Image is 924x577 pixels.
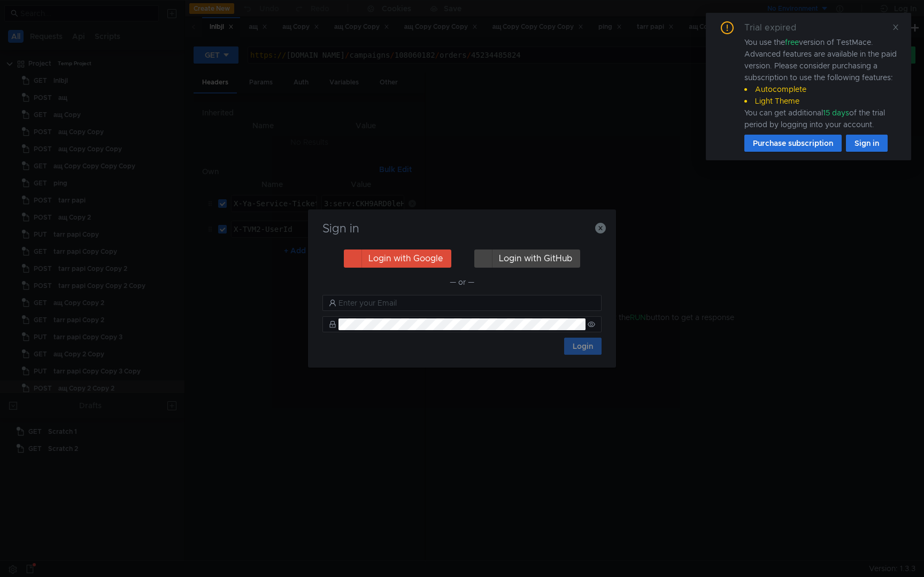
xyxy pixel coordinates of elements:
[823,108,849,118] span: 15 days
[744,107,898,130] div: You can get additional of the trial period by logging into your account.
[344,249,451,268] button: Login with Google
[785,37,799,47] span: free
[846,135,888,152] button: Sign in
[321,222,603,235] h3: Sign in
[744,83,898,95] li: Autocomplete
[322,276,602,288] div: — or —
[744,95,898,107] li: Light Theme
[744,135,842,152] button: Purchase subscription
[474,249,580,268] button: Login with GitHub
[338,297,595,309] input: Enter your Email
[744,21,809,34] div: Trial expired
[744,36,898,130] div: You use the version of TestMace. Advanced features are available in the paid version. Please cons...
